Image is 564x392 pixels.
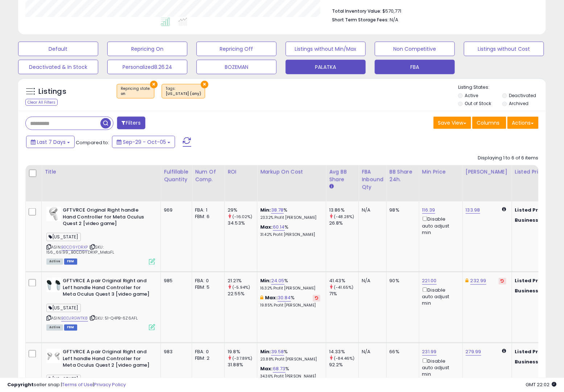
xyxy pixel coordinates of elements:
[228,220,257,226] div: 34.53%
[166,86,201,97] span: Tags :
[121,91,150,96] div: on
[260,286,320,291] p: 16.32% Profit [PERSON_NAME]
[390,207,414,213] div: 98%
[26,136,75,148] button: Last 7 Days
[271,349,284,356] a: 39.58
[260,207,271,213] b: Min:
[164,207,186,213] div: 969
[164,168,189,183] div: Fulfillable Quantity
[477,119,500,126] span: Columns
[362,278,381,284] div: N/A
[329,362,358,368] div: 92.2%
[329,207,358,213] div: 13.86%
[38,87,66,97] h5: Listings
[76,139,109,146] span: Compared to:
[195,284,219,291] div: FBM: 5
[465,92,478,99] label: Active
[195,213,219,220] div: FBM: 6
[332,8,382,14] b: Total Inventory Value:
[422,207,435,214] a: 116.39
[232,214,252,220] small: (-16.02%)
[515,217,555,224] b: Business Price:
[271,278,285,285] a: 24.05
[62,381,93,388] a: Terms of Use
[195,207,219,213] div: FBA: 1
[260,168,323,176] div: Markup on Cost
[515,207,548,213] b: Listed Price:
[260,303,320,308] p: 19.85% Profit [PERSON_NAME]
[515,349,548,355] b: Listed Price:
[422,278,437,285] a: 221.00
[422,168,460,176] div: Min Price
[260,215,320,220] p: 23.32% Profit [PERSON_NAME]
[422,286,457,307] div: Disable auto adjust min
[107,42,187,56] button: Repricing On
[260,349,320,362] div: %
[196,60,277,74] button: BOZEMAN
[45,168,158,176] div: Title
[286,42,366,56] button: Listings without Min/Max
[46,245,115,255] span: | SKU: 156_69.99_B0CD9YDRXP_MetaFL
[228,168,254,176] div: ROI
[464,42,544,56] button: Listings without Cost
[112,136,175,148] button: Sep-29 - Oct-05
[466,349,481,356] a: 279.99
[465,100,492,107] label: Out of Stock
[25,99,58,106] div: Clear All Filters
[228,207,257,213] div: 29%
[260,357,320,362] p: 23.88% Profit [PERSON_NAME]
[329,168,356,183] div: Avg BB Share
[260,207,320,220] div: %
[46,325,63,331] span: All listings currently available for purchase on Amazon
[63,278,151,300] b: GFTVRCE A pair Original Right and Left handle Hand Controller for Meta Oculus Quest 3 [video game]
[286,60,366,74] button: PALATKA
[390,168,416,183] div: BB Share 24h.
[46,207,155,264] div: ASIN:
[260,278,271,284] b: Min:
[89,316,138,321] span: | SKU: 51-Q4PB-6Z6AFL
[390,278,414,284] div: 90%
[273,366,286,373] a: 68.73
[332,6,534,15] li: $570,771
[46,233,81,241] span: [US_STATE]
[422,357,457,378] div: Disable auto adjust min
[228,278,257,284] div: 21.21%
[334,214,354,220] small: (-48.28%)
[422,215,457,236] div: Disable auto adjust min
[228,362,257,368] div: 31.88%
[195,349,219,355] div: FBA: 0
[260,224,320,237] div: %
[196,42,277,56] button: Repricing Off
[228,291,257,297] div: 22.55%
[509,100,528,107] label: Archived
[7,381,34,388] strong: Copyright
[164,349,186,355] div: 983
[37,138,66,146] span: Last 7 Days
[46,278,155,330] div: ASIN:
[390,16,399,23] span: N/A
[375,60,455,74] button: FBA
[195,355,219,362] div: FBM: 2
[334,285,353,291] small: (-41.65%)
[63,207,151,229] b: GFTVRCE Original Right handle Hand Controller for Meta Oculus Quest 2 [video game]
[150,81,158,88] button: ×
[260,232,320,237] p: 31.42% Profit [PERSON_NAME]
[94,381,126,388] a: Privacy Policy
[64,259,77,265] span: FBM
[478,155,539,162] div: Displaying 1 to 6 of 6 items
[273,224,285,231] a: 60.14
[232,285,250,291] small: (-5.94%)
[472,117,506,129] button: Columns
[61,316,88,322] a: B0DJRGWTK8
[362,168,383,191] div: FBA inbound Qty
[117,117,145,129] button: Filters
[260,366,320,379] div: %
[515,278,548,284] b: Listed Price:
[232,356,252,362] small: (-37.89%)
[166,91,201,96] div: [US_STATE] (any)
[515,288,555,295] b: Business Price:
[334,356,354,362] small: (-84.46%)
[164,278,186,284] div: 985
[260,224,273,230] b: Max:
[390,349,414,355] div: 66%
